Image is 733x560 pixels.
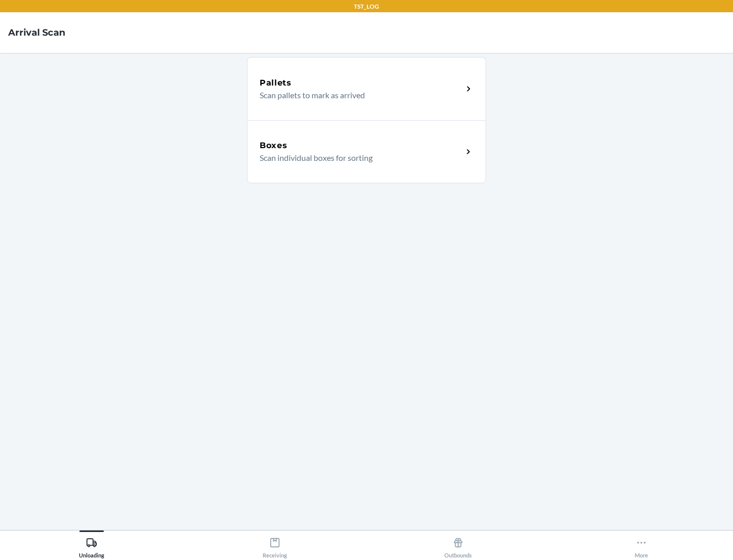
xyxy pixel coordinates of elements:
button: Receiving [183,530,366,558]
h4: Arrival Scan [8,26,65,39]
div: Outbounds [444,533,472,558]
p: Scan pallets to mark as arrived [260,89,455,101]
div: Unloading [79,533,104,558]
a: BoxesScan individual boxes for sorting [247,120,486,183]
button: More [550,530,733,558]
div: More [635,533,648,558]
p: TST_LOG [354,2,379,11]
button: Outbounds [366,530,550,558]
p: Scan individual boxes for sorting [260,152,455,164]
a: PalletsScan pallets to mark as arrived [247,57,486,120]
h5: Pallets [260,77,292,89]
div: Receiving [263,533,287,558]
h5: Boxes [260,139,288,152]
